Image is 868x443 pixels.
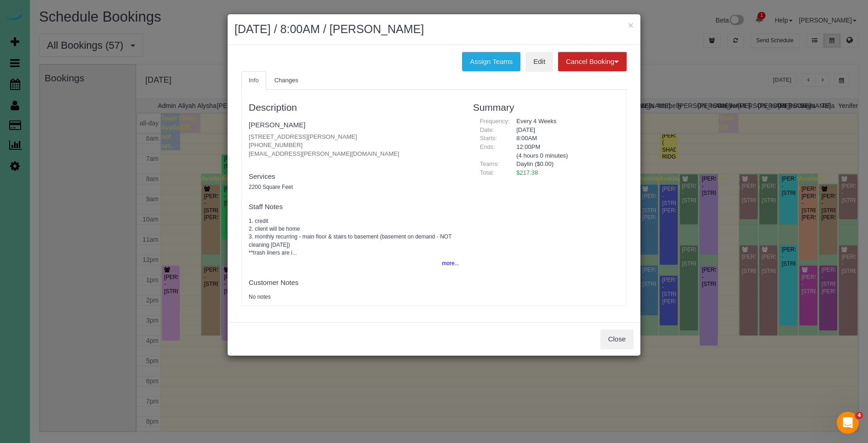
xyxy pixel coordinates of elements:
button: more... [436,257,459,270]
span: Frequency: [480,118,510,125]
span: Info [249,77,259,84]
div: Every 4 Weeks [509,117,619,126]
p: [STREET_ADDRESS][PERSON_NAME] [PHONE_NUMBER] [EMAIL_ADDRESS][PERSON_NAME][DOMAIN_NAME] [249,133,459,159]
a: Info [241,71,266,90]
a: Edit [525,52,553,71]
a: [PERSON_NAME] [249,121,305,129]
pre: 1. credit 2. client will be home 3. monthly recurring - main floor & stairs to basement (basement... [249,217,459,257]
h5: 2200 Square Feet [249,184,459,190]
a: Changes [267,71,306,90]
h2: [DATE] / 8:00AM / [PERSON_NAME] [234,21,634,38]
h4: Services [249,173,459,181]
pre: No notes [249,293,459,301]
div: 12:00PM (4 hours 0 minutes) [509,143,619,160]
button: Close [600,329,634,349]
h3: Summary [473,102,619,113]
li: Daylin ($0.00) [516,160,612,169]
span: Starts: [480,135,497,142]
h4: Customer Notes [249,279,459,287]
button: Cancel Booking [558,52,627,71]
button: × [628,20,634,30]
div: 8:00AM [509,134,619,143]
h3: Description [249,102,459,113]
span: Changes [274,77,298,84]
span: 4 [856,412,863,419]
span: Teams: [480,160,499,167]
iframe: Intercom live chat [837,412,859,434]
h4: Staff Notes [249,203,459,211]
span: Date: [480,126,494,133]
span: Ends: [480,143,495,150]
button: Assign Teams [462,52,520,71]
span: $217.38 [516,169,538,176]
span: Total: [480,169,494,176]
div: [DATE] [509,126,619,135]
